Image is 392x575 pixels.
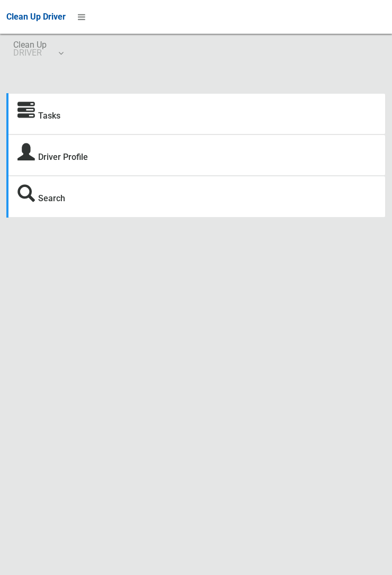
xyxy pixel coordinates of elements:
[38,193,65,203] a: Search
[38,152,88,162] a: Driver Profile
[13,41,63,57] span: Clean Up
[6,34,69,68] a: Clean UpDRIVER
[13,49,47,57] small: DRIVER
[6,9,66,25] a: Clean Up Driver
[38,111,60,121] a: Tasks
[6,12,66,22] span: Clean Up Driver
